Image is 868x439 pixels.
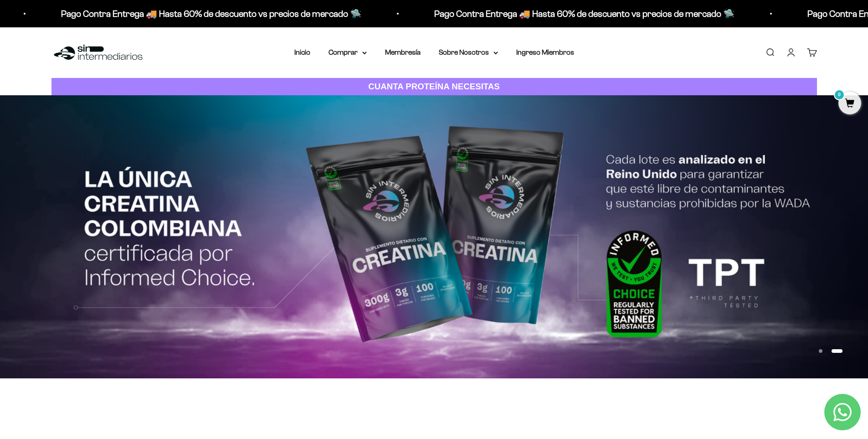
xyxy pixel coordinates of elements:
[385,48,421,56] a: Membresía
[427,6,728,21] p: Pago Contra Entrega 🚚 Hasta 60% de descuento vs precios de mercado 🛸
[51,78,817,96] a: CUANTA PROTEÍNA NECESITAS
[329,46,367,58] summary: Comprar
[54,6,354,21] p: Pago Contra Entrega 🚚 Hasta 60% de descuento vs precios de mercado 🛸
[516,48,574,56] a: Ingreso Miembros
[294,48,310,56] a: Inicio
[439,46,498,58] summary: Sobre Nosotros
[834,89,845,100] mark: 0
[368,82,500,91] strong: CUANTA PROTEÍNA NECESITAS
[838,99,861,109] a: 0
